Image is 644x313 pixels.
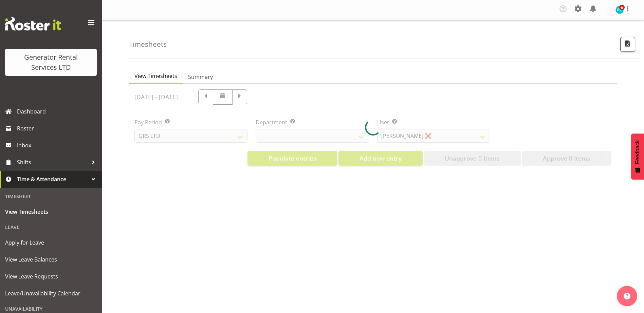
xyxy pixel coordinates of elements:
span: Feedback [634,140,641,164]
button: Export CSV [620,37,635,52]
h4: Timesheets [129,40,167,48]
img: payrol-lady11294.jpg [615,6,624,14]
a: Leave/Unavailability Calendar [2,285,100,302]
div: Timesheet [2,189,100,203]
span: Time & Attendance [17,174,88,184]
a: View Timesheets [2,203,100,220]
span: View Timesheets [5,207,97,217]
span: Summary [188,73,213,81]
div: Generator Rental Services LTD [12,52,90,72]
span: Shifts [17,157,88,167]
span: Roster [17,123,98,133]
span: Inbox [17,140,98,150]
span: Dashboard [17,106,98,117]
span: Apply for Leave [5,237,97,248]
span: View Leave Requests [5,271,97,281]
span: View Timesheets [134,72,177,80]
span: View Leave Balances [5,254,97,265]
span: Leave/Unavailability Calendar [5,288,97,298]
img: Rosterit website logo [5,17,61,30]
a: Apply for Leave [2,234,100,251]
img: help-xxl-2.png [624,293,630,299]
button: Feedback - Show survey [631,133,644,180]
a: View Leave Balances [2,251,100,268]
div: Leave [2,220,100,234]
a: View Leave Requests [2,268,100,285]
